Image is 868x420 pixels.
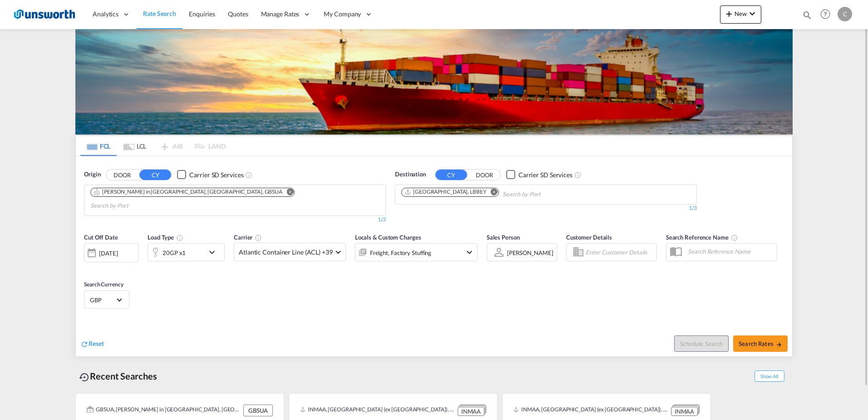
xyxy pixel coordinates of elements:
div: GBSUA [243,405,273,416]
md-icon: icon-refresh [80,340,89,348]
div: INMAA, Chennai (ex Madras), India, Indian Subcontinent, Asia Pacific [513,405,669,416]
md-icon: Unchecked: Search for CY (Container Yard) services for all selected carriers.Checked : Search for... [574,171,582,179]
div: [DATE] [84,243,138,262]
div: Beirut, LBBEY [404,188,487,196]
input: Chips input. [90,199,177,213]
div: Freight Factory Stuffingicon-chevron-down [355,243,478,261]
span: Reset [89,340,104,347]
span: My Company [324,10,361,19]
button: Note: By default Schedule search will only considerorigin ports, destination ports and cut off da... [674,335,729,352]
span: Enquiries [189,10,215,18]
div: icon-refreshReset [80,339,104,349]
span: Origin [84,170,100,179]
md-icon: icon-chevron-down [207,247,222,258]
md-icon: icon-arrow-right [776,341,782,348]
div: Recent Searches [75,366,161,386]
span: Sales Person [487,234,520,241]
button: icon-plus 400-fgNewicon-chevron-down [720,5,761,24]
button: Remove [485,188,498,197]
span: Help [818,6,833,22]
span: GBP [90,296,115,304]
input: Search Reference Name [683,245,777,258]
div: C [838,7,852,21]
input: Enter Customer Details [586,245,654,259]
span: Search Rates [739,340,782,347]
md-checkbox: Checkbox No Ink [177,170,243,180]
span: Customer Details [566,234,612,241]
md-icon: Your search will be saved by the below given name [731,234,738,241]
md-tab-item: LCL [117,136,153,156]
input: Chips input. [503,187,589,202]
md-icon: icon-backup-restore [79,372,90,383]
img: 3748d800213711f08852f18dcb6d8936.jpg [14,4,75,25]
md-icon: The selected Trucker/Carrierwill be displayed in the rate results If the rates are from another f... [255,234,262,241]
div: Help [818,6,838,23]
md-icon: icon-plus 400-fg [724,8,735,19]
div: INMAA [458,407,484,416]
button: DOOR [106,170,138,180]
span: Manage Rates [261,10,300,19]
div: [PERSON_NAME] [507,249,553,256]
span: Locals & Custom Charges [355,234,421,241]
md-select: Select Currency: £ GBPUnited Kingdom Pound [89,293,124,306]
span: Destination [395,170,426,179]
span: Show All [755,370,784,382]
div: 20GP x1icon-chevron-down [148,243,225,261]
span: Atlantic Container Line (ACL) +39 [239,248,333,257]
button: DOOR [469,170,500,180]
span: Carrier [234,234,262,241]
span: Search Currency [84,281,123,288]
div: icon-magnify [802,10,812,24]
div: 20GP x1 [163,246,186,259]
md-datepicker: Select [84,261,91,274]
span: Analytics [93,10,118,19]
span: Quotes [228,10,248,18]
div: Press delete to remove this chip. [404,188,488,196]
span: Rate Search [143,10,176,17]
md-checkbox: Checkbox No Ink [506,170,572,180]
md-tab-item: FCL [80,136,117,156]
div: GBSUA, Sutton in Ashfield, NTT, United Kingdom, GB & Ireland, Europe [87,405,241,416]
md-icon: icon-chevron-down [464,247,475,258]
md-chips-wrap: Chips container. Use arrow keys to select chips. [89,185,381,213]
div: Carrier SD Services [189,170,243,180]
md-chips-wrap: Chips container. Use arrow keys to select chips. [400,185,592,202]
md-icon: icon-information-outline [176,234,183,241]
span: Search Reference Name [666,234,738,241]
div: 1/3 [395,205,697,212]
div: OriginDOOR CY Checkbox No InkUnchecked: Search for CY (Container Yard) services for all selected ... [76,156,792,356]
div: INMAA, Chennai (ex Madras), India, Indian Subcontinent, Asia Pacific [300,405,455,416]
button: CY [139,170,171,180]
span: Cut Off Date [84,234,118,241]
md-icon: icon-chevron-down [747,8,758,19]
md-icon: icon-magnify [802,10,812,20]
button: CY [435,170,467,180]
span: New [724,10,758,17]
div: Freight Factory Stuffing [370,246,432,259]
md-pagination-wrapper: Use the left and right arrow keys to navigate between tabs [80,136,226,156]
div: Sutton in Ashfield, NTT, GBSUA [94,188,282,196]
div: Press delete to remove this chip. [94,188,284,196]
md-icon: Unchecked: Search for CY (Container Yard) services for all selected carriers.Checked : Search for... [245,171,252,179]
span: Load Type [148,234,183,241]
div: 1/3 [84,216,386,224]
div: Carrier SD Services [518,170,572,180]
md-select: Sales Person: Cesar Caicedo [506,246,554,259]
div: [DATE] [99,249,118,257]
button: Remove [281,188,294,197]
img: LCL+%26+FCL+BACKGROUND.png [75,29,793,135]
div: INMAA [671,407,698,416]
button: Search Ratesicon-arrow-right [733,335,788,352]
